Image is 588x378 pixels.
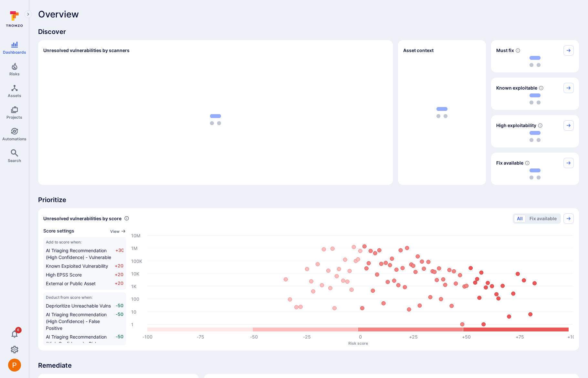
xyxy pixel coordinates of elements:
[496,85,537,91] span: Known exploitable
[46,303,111,308] span: Deprioritize Unreachable Vulns
[3,50,26,55] span: Dashboards
[514,215,526,222] button: All
[496,131,574,142] div: loading spinner
[46,295,123,300] span: Deduct from score when:
[115,247,123,261] span: +30
[8,359,21,372] img: ACg8ocICMCW9Gtmm-eRbQDunRucU07-w0qv-2qX63v-oG-s=s96-c
[110,229,126,234] button: View
[115,263,123,269] span: +20
[348,340,368,345] text: Risk score
[491,78,579,110] div: Known exploitable
[496,93,574,105] div: loading spinner
[26,12,30,17] i: Expand navigation menu
[131,271,139,276] text: 10K
[46,334,107,353] span: AI Triaging Recommendation (High Confidence) - Risk Accepted
[115,311,123,331] span: -50
[38,27,579,36] span: Discover
[24,10,32,18] button: Expand navigation menu
[538,123,543,128] svg: EPSS score ≥ 0.7
[8,359,21,372] div: Peter Baker
[491,153,579,185] div: Fix available
[115,280,123,287] span: +20
[115,333,123,354] span: -50
[43,59,388,180] div: loading spinner
[8,93,21,98] span: Assets
[110,228,126,234] a: View
[250,334,258,340] text: -50
[142,334,152,340] text: -100
[530,168,541,179] img: Loading...
[115,271,123,278] span: +20
[43,215,121,222] span: Unresolved vulnerabilities by score
[15,327,22,333] span: 6
[8,158,21,163] span: Search
[525,160,530,166] svg: Vulnerabilities with fix available
[46,263,108,269] span: Known Exploited Vulnerability
[515,48,520,53] svg: Risk score >=40 , missed SLA
[303,334,311,340] text: -25
[2,136,26,141] span: Automations
[38,361,579,370] span: Remediate
[46,272,82,277] span: High EPSS Score
[46,240,123,244] span: Add to score when:
[131,321,133,327] text: 1
[115,302,123,309] span: -50
[359,334,362,340] text: 0
[527,215,560,222] button: Fix available
[9,71,20,76] span: Risks
[131,283,136,289] text: 1K
[516,334,524,340] text: +75
[539,85,544,91] svg: Confirmed exploitable by KEV
[43,228,74,234] span: Score settings
[530,93,541,104] img: Loading...
[38,195,579,204] span: Prioritize
[46,312,107,331] span: AI Triaging Recommendation (High Confidence) - False Positive
[496,56,574,67] div: loading spinner
[496,122,536,129] span: High exploitability
[462,334,471,340] text: +50
[530,56,541,67] img: Loading...
[131,245,138,251] text: 1M
[403,47,434,54] span: Asset context
[210,114,221,125] img: Loading...
[131,232,141,238] text: 10M
[530,131,541,142] img: Loading...
[567,334,578,340] text: +100
[131,309,136,314] text: 10
[491,115,579,147] div: High exploitability
[496,168,574,180] div: loading spinner
[496,160,523,166] span: Fix available
[131,258,142,264] text: 100K
[491,40,579,72] div: Must fix
[409,334,418,340] text: +25
[46,281,96,286] span: External or Public Asset
[131,296,139,301] text: 100
[496,47,514,54] span: Must fix
[6,115,22,120] span: Projects
[46,248,111,260] span: AI Triaging Recommendation (High Confidence) - Vulnerable
[124,215,129,222] div: Number of vulnerabilities in status 'Open' 'Triaged' and 'In process' grouped by score
[197,334,204,340] text: -75
[43,47,130,54] h2: Unresolved vulnerabilities by scanners
[38,9,79,19] span: Overview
